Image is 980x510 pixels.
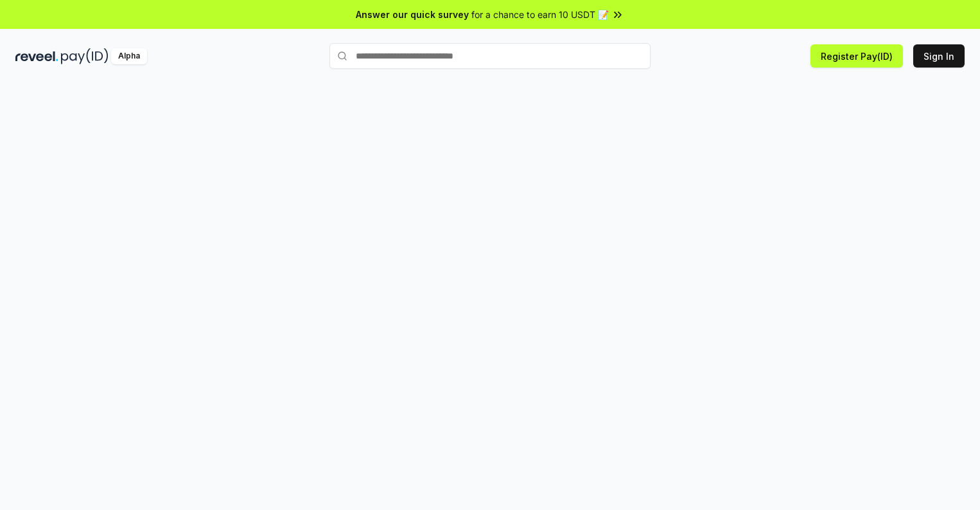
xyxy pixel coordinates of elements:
[471,8,609,21] span: for a chance to earn 10 USDT 📝
[913,44,965,68] button: Sign In
[111,48,147,64] div: Alpha
[356,8,469,21] span: Answer our quick survey
[61,48,109,64] img: pay_id
[15,48,58,64] img: reveel_dark
[810,44,903,68] button: Register Pay(ID)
